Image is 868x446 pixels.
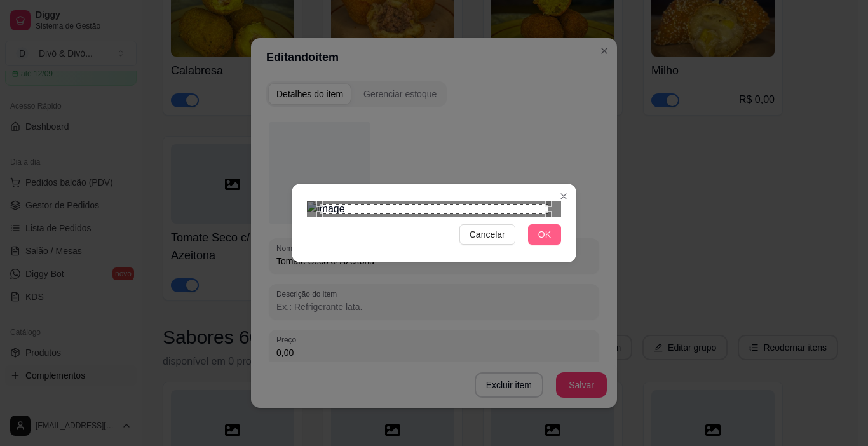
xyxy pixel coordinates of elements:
button: Close [553,186,574,206]
div: Use the arrow keys to move the crop selection area [320,204,548,214]
span: OK [538,227,551,241]
button: Cancelar [459,224,515,245]
button: OK [528,224,561,245]
img: image [307,201,561,217]
span: Cancelar [470,227,505,241]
